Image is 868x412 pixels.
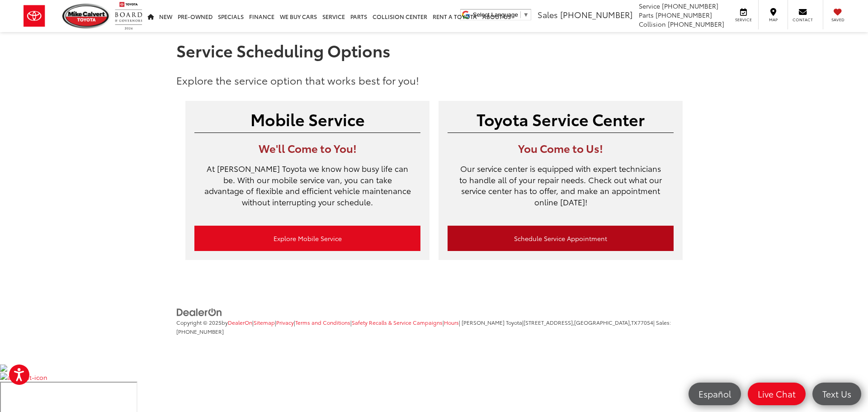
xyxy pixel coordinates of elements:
[448,163,674,217] p: Our service center is equipped with expert technicians to handle all of your repair needs. Check ...
[350,318,443,326] span: |
[828,17,848,23] span: Saved
[763,17,783,23] span: Map
[459,318,522,326] span: | [PERSON_NAME] Toyota
[689,383,741,405] a: Español
[275,318,294,326] span: |
[176,308,222,317] img: DealerOn
[639,1,660,10] span: Service
[748,383,806,405] a: Live Chat
[662,1,718,10] span: [PHONE_NUMBER]
[176,41,692,59] h1: Service Scheduling Options
[295,318,350,326] a: Terms and Conditions
[176,327,224,335] span: [PHONE_NUMBER]
[194,226,420,251] a: Explore Mobile Service
[812,383,861,405] a: Text Us
[639,10,654,19] span: Parts
[444,318,459,326] a: Hours
[448,142,674,154] h3: You Come to Us!
[62,4,110,28] img: Mike Calvert Toyota
[473,11,518,18] span: Select Language
[228,318,252,326] a: DealerOn Home Page
[254,318,275,326] a: Sitemap
[352,318,443,326] a: Safety Recalls & Service Campaigns, Opens in a new tab
[194,110,420,128] h2: Mobile Service
[668,19,724,28] span: [PHONE_NUMBER]
[637,318,653,326] span: 77054
[194,142,420,154] h3: We'll Come to You!
[294,318,350,326] span: |
[560,9,632,20] span: [PHONE_NUMBER]
[252,318,275,326] span: |
[574,318,631,326] span: [GEOGRAPHIC_DATA],
[733,17,754,23] span: Service
[222,318,252,326] span: by
[448,110,674,128] h2: Toyota Service Center
[694,388,736,399] span: Español
[194,163,420,217] p: At [PERSON_NAME] Toyota we know how busy life can be. With our mobile service van, you can take a...
[793,17,813,23] span: Contact
[524,318,574,326] span: [STREET_ADDRESS],
[176,307,222,316] a: DealerOn
[176,318,222,326] span: Copyright © 2025
[538,9,558,20] span: Sales
[522,318,653,326] span: |
[520,11,521,18] span: ​
[443,318,459,326] span: |
[523,11,529,18] span: ▼
[448,226,674,251] a: Schedule Service Appointment
[753,388,800,399] span: Live Chat
[631,318,637,326] span: TX
[818,388,856,399] span: Text Us
[656,10,712,19] span: [PHONE_NUMBER]
[639,19,666,28] span: Collision
[176,73,692,87] p: Explore the service option that works best for you!
[276,318,294,326] a: Privacy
